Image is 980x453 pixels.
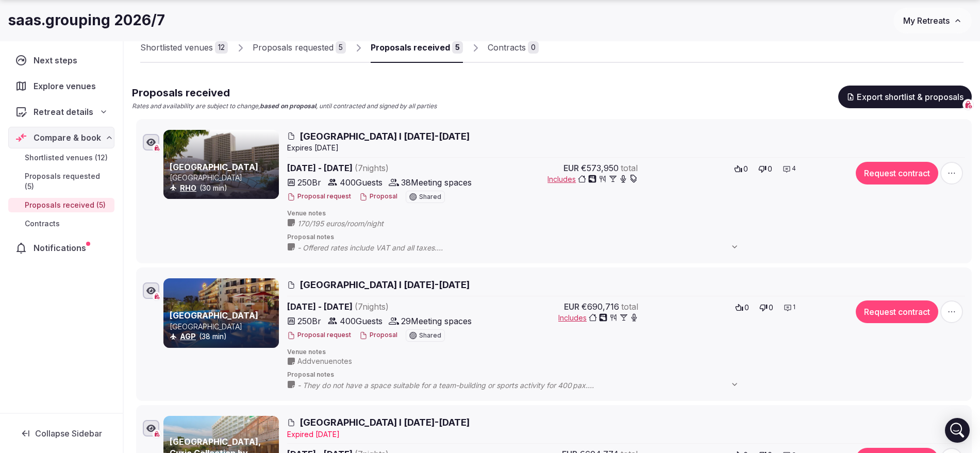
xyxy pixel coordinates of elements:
[287,233,965,242] span: Proposal notes
[297,243,749,253] span: - Offered rates include VAT and all taxes. - Meeting and breakout rooms: During set up and disman...
[564,300,579,313] span: EUR
[287,143,965,153] div: Expire s [DATE]
[34,54,81,66] span: Next steps
[8,216,114,231] a: Contracts
[287,162,472,174] span: [DATE] - [DATE]
[340,176,383,189] span: 400 Guests
[170,331,277,342] div: (38 min)
[287,429,965,440] div: Expire d [DATE]
[35,428,102,439] span: Collapse Sidebar
[25,171,110,192] span: Proposals requested (5)
[297,219,404,229] span: 170/195 euros/room/night
[34,106,93,118] span: Retreat details
[170,322,277,332] p: [GEOGRAPHIC_DATA]
[582,300,619,313] span: €690,716
[180,183,196,193] button: RHO
[581,162,619,174] span: €573,950
[253,41,334,54] div: Proposals requested
[180,331,196,342] button: AGP
[132,102,437,111] p: Rates and availability are subject to change, , until contracted and signed by all parties
[732,300,752,315] button: 0
[528,41,539,54] div: 0
[8,198,114,212] a: Proposals received (5)
[769,303,773,313] span: 0
[253,33,346,63] a: Proposals requested5
[401,176,472,189] span: 38 Meeting spaces
[34,131,101,144] span: Compare & book
[359,331,397,340] button: Proposal
[452,41,463,54] div: 5
[8,422,114,445] button: Collapse Sidebar
[359,192,397,201] button: Proposal
[215,41,228,54] div: 12
[743,164,748,174] span: 0
[287,331,351,340] button: Proposal request
[621,300,638,313] span: total
[25,153,108,163] span: Shortlisted venues (12)
[755,162,775,176] button: 0
[8,49,114,71] a: Next steps
[547,174,638,184] button: Includes
[297,176,321,189] span: 250 Br
[756,300,776,315] button: 0
[621,162,638,174] span: total
[140,33,228,63] a: Shortlisted venues12
[25,200,106,210] span: Proposals received (5)
[793,303,795,312] span: 1
[170,162,258,172] a: [GEOGRAPHIC_DATA]
[297,380,749,391] span: - They do not have a space suitable for a team-building or sports activity for 400 pax. - Accordi...
[300,416,470,429] span: [GEOGRAPHIC_DATA] I [DATE]-[DATE]
[297,315,321,327] span: 250 Br
[903,15,950,26] span: My Retreats
[287,300,472,313] span: [DATE] - [DATE]
[300,278,470,291] span: [GEOGRAPHIC_DATA] I [DATE]-[DATE]
[563,162,579,174] span: EUR
[287,348,965,357] span: Venue notes
[945,418,970,443] div: Open Intercom Messenger
[488,33,539,63] a: Contracts0
[355,301,389,312] span: ( 7 night s )
[744,303,749,313] span: 0
[856,300,938,323] button: Request contract
[34,242,90,254] span: Notifications
[768,164,772,174] span: 0
[170,183,277,193] div: (30 min)
[371,41,450,54] div: Proposals received
[371,33,463,63] a: Proposals received5
[856,162,938,184] button: Request contract
[180,183,196,192] a: RHO
[488,41,526,54] div: Contracts
[287,209,965,218] span: Venue notes
[140,41,213,54] div: Shortlisted venues
[355,163,389,173] span: ( 7 night s )
[419,332,441,339] span: Shared
[8,237,114,259] a: Notifications
[8,169,114,194] a: Proposals requested (5)
[8,150,114,165] a: Shortlisted venues (12)
[34,80,100,92] span: Explore venues
[170,310,258,321] a: [GEOGRAPHIC_DATA]
[340,315,383,327] span: 400 Guests
[8,10,165,30] h1: saas.grouping 2026/7
[25,219,60,229] span: Contracts
[838,86,972,108] button: Export shortlist & proposals
[300,130,470,143] span: [GEOGRAPHIC_DATA] I [DATE]-[DATE]
[401,315,472,327] span: 29 Meeting spaces
[8,75,114,97] a: Explore venues
[180,332,196,341] a: AGP
[132,86,437,100] h2: Proposals received
[287,371,965,379] span: Proposal notes
[792,164,796,173] span: 4
[170,173,277,183] p: [GEOGRAPHIC_DATA]
[287,192,351,201] button: Proposal request
[336,41,346,54] div: 5
[297,356,352,366] span: Add venue notes
[260,102,316,110] strong: based on proposal
[893,8,972,33] button: My Retreats
[558,313,638,323] button: Includes
[419,194,441,200] span: Shared
[731,162,751,176] button: 0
